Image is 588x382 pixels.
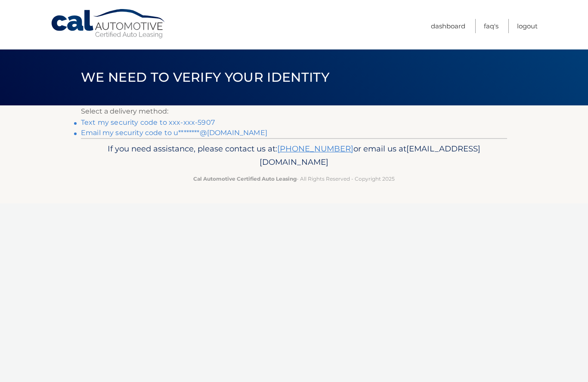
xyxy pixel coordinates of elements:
[431,19,465,33] a: Dashboard
[81,129,267,137] a: Email my security code to u********@[DOMAIN_NAME]
[81,118,215,126] a: Text my security code to xxx-xxx-5907
[87,174,501,183] p: - All Rights Reserved - Copyright 2025
[81,105,507,117] p: Select a delivery method:
[517,19,538,33] a: Logout
[277,144,353,154] a: [PHONE_NUMBER]
[50,9,167,39] a: Cal Automotive
[193,176,297,182] strong: Cal Automotive Certified Auto Leasing
[87,142,501,169] p: If you need assistance, please contact us at: or email us at
[484,19,498,33] a: FAQ's
[81,69,329,85] span: We need to verify your identity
